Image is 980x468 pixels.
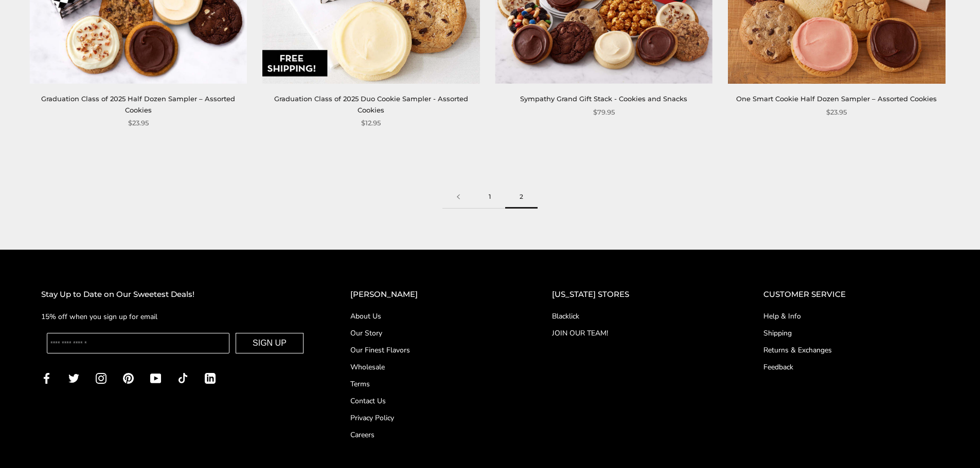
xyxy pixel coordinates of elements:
h2: [US_STATE] STORES [552,288,722,301]
a: Our Finest Flavors [350,345,511,355]
h2: Stay Up to Date on Our Sweetest Deals! [41,288,309,301]
h2: [PERSON_NAME] [350,288,511,301]
a: Shipping [763,328,939,339]
a: Feedback [763,362,939,372]
a: Pinterest [123,371,134,383]
a: Returns & Exchanges [763,345,939,355]
a: Sympathy Grand Gift Stack - Cookies and Snacks [520,95,687,103]
span: 2 [505,185,538,209]
a: Previous page [442,185,474,209]
input: Enter your email [47,333,229,353]
a: Twitter [68,371,79,383]
a: Contact Us [350,396,511,406]
h2: CUSTOMER SERVICE [763,288,939,301]
p: 15% off when you sign up for email [41,311,309,323]
a: TikTok [177,371,188,383]
span: $79.95 [593,107,615,118]
a: One Smart Cookie Half Dozen Sampler – Assorted Cookies [736,95,937,103]
a: Privacy Policy [350,413,511,423]
a: Help & Info [763,311,939,322]
a: YouTube [150,371,161,383]
span: $23.95 [128,118,149,128]
a: Wholesale [350,362,511,372]
a: About Us [350,311,511,322]
iframe: Sign Up via Text for Offers [8,429,106,460]
a: Graduation Class of 2025 Duo Cookie Sampler - Assorted Cookies [274,95,468,114]
span: $12.95 [361,118,381,128]
a: Blacklick [552,311,722,322]
a: Facebook [41,371,52,383]
a: Instagram [96,371,106,383]
a: LinkedIn [205,371,216,383]
a: JOIN OUR TEAM! [552,328,722,339]
a: Careers [350,429,511,440]
a: Graduation Class of 2025 Half Dozen Sampler – Assorted Cookies [41,95,235,114]
a: Terms [350,379,511,389]
a: 1 [474,185,505,209]
span: $23.95 [826,107,847,118]
a: Our Story [350,328,511,339]
button: SIGN UP [236,333,304,353]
